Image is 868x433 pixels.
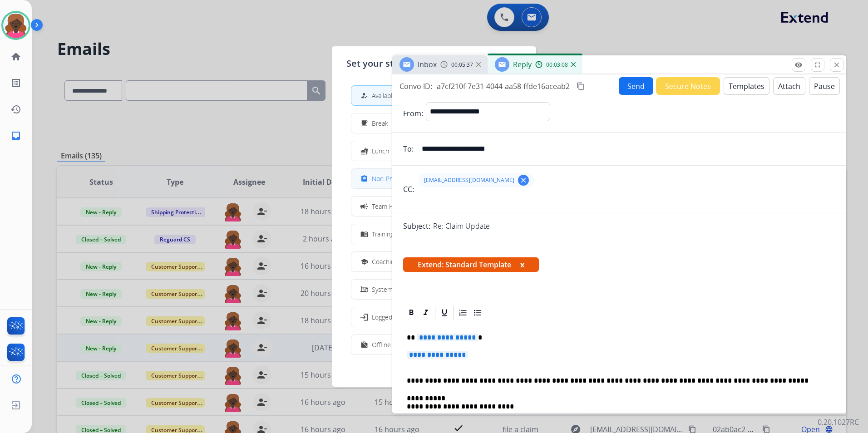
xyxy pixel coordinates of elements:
[10,51,21,62] mat-icon: home
[809,77,840,95] button: Pause
[424,177,514,184] span: [EMAIL_ADDRESS][DOMAIN_NAME]
[404,306,418,320] div: Bold
[818,417,859,428] p: 0.20.1027RC
[360,230,368,238] mat-icon: menu_book
[360,92,368,99] mat-icon: how_to_reg
[372,312,399,322] span: Logged In
[451,61,473,69] span: 00:05:37
[403,143,414,154] p: To:
[351,280,517,299] button: System Issue
[619,77,653,95] button: Send
[403,221,430,231] p: Subject:
[351,335,517,354] button: Offline
[3,13,29,38] img: avatar
[403,184,414,195] p: CC:
[403,108,423,119] p: From:
[794,61,803,69] mat-icon: remove_red_eye
[351,307,517,327] button: Logged In
[351,113,517,133] button: Break
[351,141,517,161] button: Lunch
[456,306,470,320] div: Ordered List
[372,118,388,128] span: Break
[10,130,21,141] mat-icon: inbox
[372,285,410,294] span: System Issue
[773,77,805,95] button: Attach
[577,82,585,90] mat-icon: content_copy
[351,169,517,188] button: Non-Phone Queue
[10,104,21,115] mat-icon: history
[546,61,568,69] span: 00:03:08
[372,202,409,211] span: Team Huddle
[520,259,524,270] button: x
[351,224,517,244] button: Training
[360,285,368,293] mat-icon: phonelink_off
[372,340,391,349] span: Offline
[399,81,432,92] p: Convo ID:
[471,306,484,320] div: Bullet List
[656,77,720,95] button: Secure Notes
[372,146,389,156] span: Lunch
[403,257,539,272] span: Extend: Standard Template
[814,61,822,69] mat-icon: fullscreen
[513,59,532,69] span: Reply
[372,229,394,239] span: Training
[360,147,368,155] mat-icon: fastfood
[433,221,490,231] p: Re: Claim Update
[10,78,21,89] mat-icon: list_alt
[360,202,369,211] mat-icon: campaign
[418,59,437,69] span: Inbox
[346,57,413,70] span: Set your status
[437,81,570,91] span: a7cf210f-7e31-4044-aa58-ffde16aceab2
[833,61,841,69] mat-icon: close
[351,252,517,271] button: Coaching
[360,341,368,349] mat-icon: work_off
[438,306,451,320] div: Underline
[519,176,528,184] mat-icon: clear
[724,77,769,95] button: Templates
[360,258,368,266] mat-icon: school
[360,175,368,182] mat-icon: assignment
[419,306,433,320] div: Italic
[360,312,369,321] mat-icon: login
[360,119,368,127] mat-icon: free_breakfast
[372,257,398,266] span: Coaching
[351,86,517,105] button: Available
[351,197,517,216] button: Team Huddle
[372,174,425,183] span: Non-Phone Queue
[372,91,396,100] span: Available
